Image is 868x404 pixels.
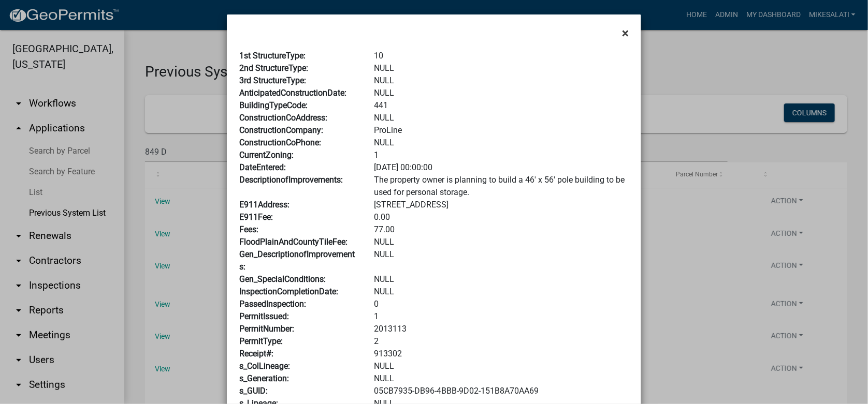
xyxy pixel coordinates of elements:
div: NULL [367,137,636,149]
b: CurrentZoning: [239,150,294,160]
b: Gen_DescriptionofImprovements: [239,249,355,272]
b: PermitIssued: [239,311,289,321]
b: PermitNumber: [239,324,294,334]
div: The property owner is planning to build a 46' x 56' pole building to be used for personal storage. [367,174,636,199]
div: 913302 [367,348,636,360]
b: s_Generation: [239,373,289,383]
div: [DATE] 00:00:00 [367,161,636,174]
b: DateEntered: [239,162,286,172]
b: Receipt#: [239,349,273,358]
div: NULL [367,273,636,286]
b: FloodPlainAndCountyTileFee: [239,237,348,247]
div: 2 [367,335,636,348]
b: 2nd StructureType: [239,63,308,73]
div: NULL [367,360,636,372]
b: ConstructionCoPhone: [239,138,321,147]
b: 1st StructureType: [239,51,306,61]
div: NULL [367,112,636,124]
b: ConstructionCoAddress: [239,113,327,123]
div: NULL [367,372,636,385]
b: BuildingTypeCode: [239,100,308,110]
b: InspectionCompletionDate: [239,287,338,296]
b: 3rd StructureType: [239,76,306,85]
b: DescriptionofImprovements: [239,175,343,185]
div: NULL [367,62,636,74]
b: PermitType: [239,336,283,346]
b: E911Address: [239,200,290,210]
div: 2013113 [367,323,636,335]
div: 0 [367,298,636,310]
div: 441 [367,99,636,112]
div: 77.00 [367,223,636,236]
b: Gen_SpecialConditions: [239,274,326,284]
b: s_ColLineage: [239,361,290,371]
div: NULL [367,248,636,273]
button: Close [614,19,637,48]
div: NULL [367,87,636,99]
span: × [622,26,629,40]
div: NULL [367,236,636,248]
div: NULL [367,74,636,87]
div: NULL [367,286,636,298]
b: E911Fee: [239,212,273,222]
div: 05CB7935-DB96-4BBB-9D02-151B8A70AA69 [367,385,636,397]
div: ProLine [367,124,636,137]
b: Fees: [239,225,258,234]
div: 1 [367,310,636,323]
b: AnticipatedConstructionDate: [239,88,346,98]
b: PassedInspection: [239,299,306,309]
div: 1 [367,149,636,161]
b: s_GUID: [239,386,268,396]
b: ConstructionCompany: [239,125,323,135]
div: 0.00 [367,211,636,223]
div: [STREET_ADDRESS] [367,199,636,211]
div: 10 [367,50,636,62]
